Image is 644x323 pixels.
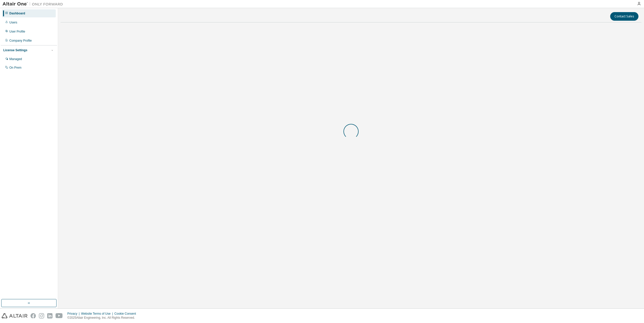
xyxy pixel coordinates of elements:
div: Cookie Consent [114,312,139,316]
img: instagram.svg [39,313,44,318]
img: altair_logo.svg [2,313,28,318]
div: License Settings [3,48,27,52]
div: Privacy [67,312,81,316]
div: User Profile [9,30,25,34]
img: linkedin.svg [47,313,52,318]
button: Contact Sales [610,12,638,21]
img: youtube.svg [56,313,63,318]
div: Dashboard [9,11,25,15]
img: Altair One [3,2,66,7]
div: Users [9,20,17,24]
div: On Prem [9,66,21,70]
img: facebook.svg [31,313,36,318]
div: Website Terms of Use [81,312,114,316]
div: Company Profile [9,39,32,43]
p: © 2025 Altair Engineering, Inc. All Rights Reserved. [67,316,139,320]
div: Managed [9,57,22,61]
